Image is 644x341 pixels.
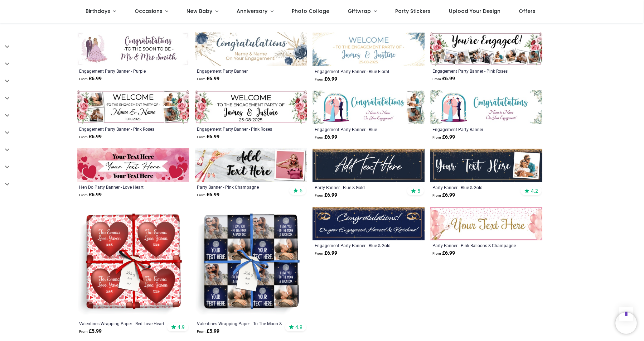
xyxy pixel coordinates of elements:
[315,68,401,74] a: Engagement Party Banner - Blue Floral Design
[197,193,205,197] span: From
[135,8,163,15] span: Occasions
[195,148,307,182] img: Personalised Party Banner - Pink Champagne - Custom Text & 1 Photo Upload
[315,192,337,199] strong: £ 6.99
[432,251,441,255] span: From
[292,8,329,15] span: Photo Collage
[313,207,425,240] img: Personalised Engagement Party Banner - Blue & Gold Rings - Add Text
[432,75,455,82] strong: £ 6.99
[432,250,455,257] strong: £ 6.99
[77,32,189,66] img: Personalised Engagement Party Banner - Purple Congratulations - Custom Name
[313,149,425,182] img: Personalised Party Banner - Blue & Gold - Custom Text
[79,75,102,82] strong: £ 6.99
[395,8,431,15] span: Party Stickers
[315,77,323,81] span: From
[432,77,441,81] span: From
[197,330,205,333] span: From
[197,126,283,132] a: Engagement Party Banner - Pink Roses
[432,193,441,197] span: From
[79,328,102,335] strong: £ 5.99
[519,8,536,15] span: Offers
[315,126,401,132] a: Engagement Party Banner - Blue Congratulations
[86,8,110,15] span: Birthdays
[79,133,102,140] strong: £ 6.99
[197,77,205,81] span: From
[531,188,538,194] span: 4.2
[77,90,189,124] img: Personalised Engagement Party Banner - Pink Roses - Custom Text & 4 Photo Upload
[79,330,88,333] span: From
[197,75,219,82] strong: £ 6.99
[79,191,102,198] strong: £ 6.99
[315,76,337,83] strong: £ 6.99
[195,32,307,66] img: Engagement Party Banner - Blue Floral Design Congratulations
[313,33,425,66] img: Personalised Engagement Party Banner - Blue Floral Design - Custom Name & Date
[449,8,500,15] span: Upload Your Design
[195,206,307,318] img: Personalised Valentines Wrapping Paper - To The Moon & Back - 2 Photos & Add Text
[430,32,542,66] img: Personalised Engagement Party Banner - Pink Roses - 9 Photo Upload
[79,193,88,197] span: From
[417,188,420,194] span: 5
[197,191,219,198] strong: £ 6.99
[300,187,302,194] span: 5
[432,134,455,141] strong: £ 6.99
[178,324,185,330] span: 4.9
[77,148,189,182] img: Personalised Hen Do Party Banner - Love Heart Anniversary Engagement - Custom Text
[79,135,88,139] span: From
[79,184,165,190] a: Hen Do Party Banner - Love Heart Anniversary Engagement
[79,321,165,326] a: Valentines Wrapping Paper - Red Love Heart
[315,134,337,141] strong: £ 6.99
[313,91,425,124] img: Personalised Engagement Party Banner - Blue Congratulations - 2 Photo Upload
[79,77,88,81] span: From
[197,133,219,140] strong: £ 6.99
[432,192,455,199] strong: £ 6.99
[79,126,165,132] a: Engagement Party Banner - Pink Roses
[315,242,401,248] a: Engagement Party Banner - Blue & Gold Rings
[432,68,519,74] a: Engagement Party Banner - Pink Roses
[615,312,637,334] iframe: Brevo live chat
[197,184,283,190] a: Party Banner - Pink Champagne
[197,68,283,74] a: Engagement Party Banner
[315,19,323,23] span: From
[197,328,219,335] strong: £ 5.99
[295,324,302,330] span: 4.9
[430,149,542,182] img: Personalised Party Banner - Blue & Gold - Custom Text & 1 Photo Upload
[77,206,189,318] img: Personalised Valentines Wrapping Paper - Red Love Heart - Add Name
[430,90,542,124] img: Engagement Party Banner - Blue Congratulations-Custom Text
[195,90,307,124] img: Personalised Engagement Party Banner - Pink Roses - Custom Name & Date
[79,68,165,74] a: Engagement Party Banner - Purple Congratulations
[315,250,337,257] strong: £ 6.99
[315,193,323,197] span: From
[432,135,441,139] span: From
[315,251,323,255] span: From
[430,207,542,240] img: Personalised Party Banner - Pink Balloons & Champagne - Custom Text
[237,8,267,15] span: Anniversary
[187,8,212,15] span: New Baby
[315,184,401,190] a: Party Banner - Blue & Gold
[348,8,371,15] span: Giftwrap
[432,126,519,132] a: Engagement Party Banner
[315,135,323,139] span: From
[197,135,205,139] span: From
[432,184,519,190] a: Party Banner - Blue & Gold
[432,242,519,248] a: Party Banner - Pink Balloons & Champagne
[197,321,283,326] a: Valentines Wrapping Paper - To The Moon & Back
